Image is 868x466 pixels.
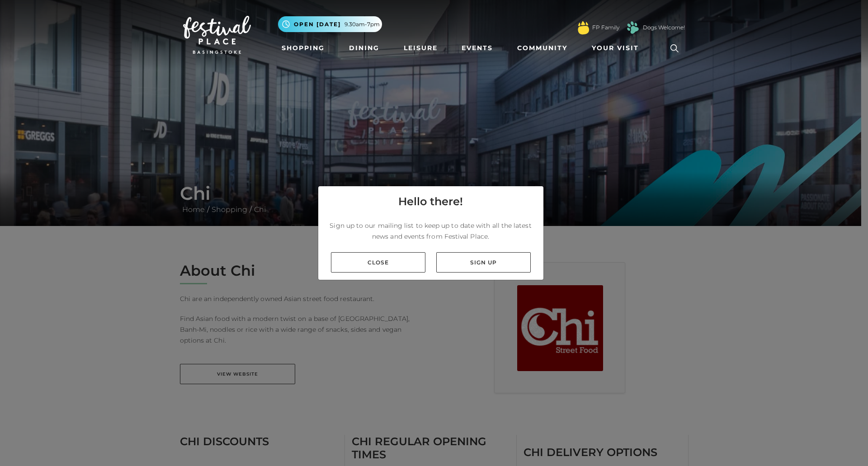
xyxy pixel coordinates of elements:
a: Sign up [436,252,531,273]
a: Dining [345,40,383,56]
a: Dogs Welcome! [643,24,685,32]
button: Open [DATE] 9.30am-7pm [278,16,382,32]
a: Leisure [400,40,441,56]
img: Festival Place Logo [183,16,251,54]
span: Open [DATE] [294,20,341,28]
a: Community [514,40,571,56]
span: Your Visit [592,43,639,53]
p: Sign up to our mailing list to keep up to date with all the latest news and events from Festival ... [325,220,536,242]
a: Your Visit [588,40,647,56]
a: Shopping [278,40,328,56]
a: Close [331,252,425,273]
a: Events [458,40,496,56]
h4: Hello there! [398,193,463,210]
span: 9.30am-7pm [344,20,380,28]
a: FP Family [592,24,619,32]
